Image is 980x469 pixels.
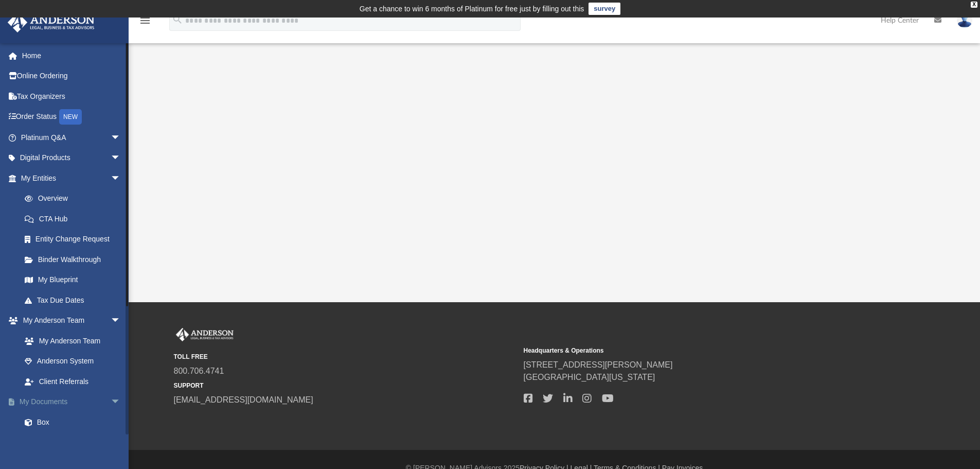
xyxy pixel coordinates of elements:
a: My Anderson Team [14,331,126,351]
a: Tax Due Dates [14,290,136,310]
a: [GEOGRAPHIC_DATA][US_STATE] [524,373,655,381]
a: Anderson System [14,351,131,372]
div: NEW [59,109,82,125]
img: Anderson Advisors Platinum Portal [174,328,236,341]
span: arrow_drop_down [111,168,131,189]
a: Entity Change Request [14,229,136,250]
small: SUPPORT [174,381,516,390]
div: close [971,2,977,8]
a: menu [139,20,151,27]
a: survey [589,3,620,15]
small: Headquarters & Operations [524,346,866,355]
span: arrow_drop_down [111,310,131,332]
span: arrow_drop_down [111,392,131,413]
a: Client Referrals [14,371,131,392]
a: Meeting Minutes [14,432,136,453]
a: Digital Productsarrow_drop_down [7,148,136,168]
a: My Documentsarrow_drop_down [7,392,136,412]
span: arrow_drop_down [111,127,131,148]
a: CTA Hub [14,209,136,229]
div: Get a chance to win 6 months of Platinum for free just by filling out this [360,3,584,15]
a: Online Ordering [7,66,136,86]
small: TOLL FREE [174,352,516,361]
a: Home [7,45,136,66]
a: Box [14,412,131,432]
img: User Pic [957,13,972,28]
i: search [172,14,183,25]
a: My Blueprint [14,270,131,290]
a: Binder Walkthrough [14,249,136,270]
img: Anderson Advisors Platinum Portal [5,12,98,32]
a: Order StatusNEW [7,107,136,128]
a: [EMAIL_ADDRESS][DOMAIN_NAME] [174,395,313,404]
a: 800.706.4741 [174,367,224,375]
a: Overview [14,188,136,209]
i: menu [139,14,151,27]
a: My Entitiesarrow_drop_down [7,168,136,188]
a: [STREET_ADDRESS][PERSON_NAME] [524,360,673,369]
span: arrow_drop_down [111,148,131,169]
a: My Anderson Teamarrow_drop_down [7,310,131,331]
a: Platinum Q&Aarrow_drop_down [7,127,136,148]
a: Tax Organizers [7,86,136,107]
